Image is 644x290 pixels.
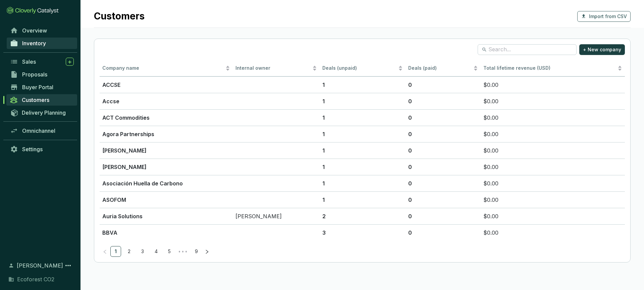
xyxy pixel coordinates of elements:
[408,179,478,187] p: 0
[408,130,478,138] p: 0
[102,130,230,138] p: Agora Partnerships
[483,65,550,71] span: Total lifetime revenue (USD)
[406,60,481,77] th: Deals (paid)
[100,60,233,77] th: Company name
[481,126,625,142] td: $0.00
[408,147,478,155] p: 0
[177,246,188,257] span: •••
[7,38,77,49] a: Inventory
[322,81,403,89] p: 1
[102,163,230,171] p: [PERSON_NAME]
[322,114,403,122] p: 1
[22,127,55,134] span: Omnichannel
[481,224,625,241] td: $0.00
[320,60,406,77] th: Deals (unpaid)
[102,196,230,204] p: ASOFOM
[22,40,46,47] span: Inventory
[22,58,36,65] span: Sales
[22,109,66,116] span: Delivery Planning
[111,246,121,256] a: 1
[408,229,478,237] p: 0
[102,65,224,71] span: Company name
[233,60,320,77] th: Internal owner
[191,246,201,256] a: 9
[7,69,77,80] a: Proposals
[177,246,188,257] li: Next 5 Pages
[102,81,230,89] p: ACCSE
[102,114,230,122] p: ACT Commodities
[137,246,148,257] li: 3
[17,275,54,283] span: Ecoforest CO2
[102,97,230,105] p: Accse
[408,65,472,71] span: Deals (paid)
[103,249,107,254] span: left
[322,65,397,71] span: Deals (unpaid)
[481,159,625,175] td: $0.00
[17,262,63,270] span: [PERSON_NAME]
[408,81,478,89] p: 0
[408,163,478,171] p: 0
[102,212,230,220] p: Auria Solutions
[322,179,403,187] p: 1
[124,246,135,257] li: 2
[481,76,625,93] td: $0.00
[151,246,161,257] li: 4
[110,246,121,257] li: 1
[235,212,317,220] p: [PERSON_NAME]
[100,246,110,257] button: left
[151,246,161,256] a: 4
[100,246,110,257] li: Previous Page
[22,97,49,103] span: Customers
[322,97,403,105] p: 1
[408,97,478,105] p: 0
[7,81,77,93] a: Buyer Portal
[481,208,625,224] td: $0.00
[6,94,77,106] a: Customers
[22,27,47,34] span: Overview
[583,46,621,53] span: + New company
[408,196,478,204] p: 0
[102,147,230,155] p: [PERSON_NAME]
[164,246,174,256] a: 5
[408,114,478,122] p: 0
[205,249,209,254] span: right
[481,93,625,109] td: $0.00
[202,246,212,257] li: Next Page
[589,13,627,20] span: Import from CSV
[322,147,403,155] p: 1
[408,212,478,220] p: 0
[322,163,403,171] p: 1
[124,246,134,256] a: 2
[481,109,625,126] td: $0.00
[322,212,403,220] p: 2
[138,246,148,256] a: 3
[322,130,403,138] p: 1
[481,191,625,208] td: $0.00
[481,175,625,191] td: $0.00
[22,84,53,91] span: Buyer Portal
[322,196,403,204] p: 1
[7,25,77,36] a: Overview
[22,71,47,78] span: Proposals
[7,56,77,67] a: Sales
[7,125,77,136] a: Omnichannel
[102,229,230,237] p: BBVA
[481,142,625,159] td: $0.00
[202,246,212,257] button: right
[322,229,403,237] p: 3
[7,143,77,155] a: Settings
[579,44,625,55] button: + New company
[7,107,77,118] a: Delivery Planning
[488,46,567,53] input: Search...
[102,179,230,187] p: Asociación Huella de Carbono
[577,11,631,22] button: Import from CSV
[235,65,311,71] span: Internal owner
[94,11,145,22] h1: Customers
[22,146,43,153] span: Settings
